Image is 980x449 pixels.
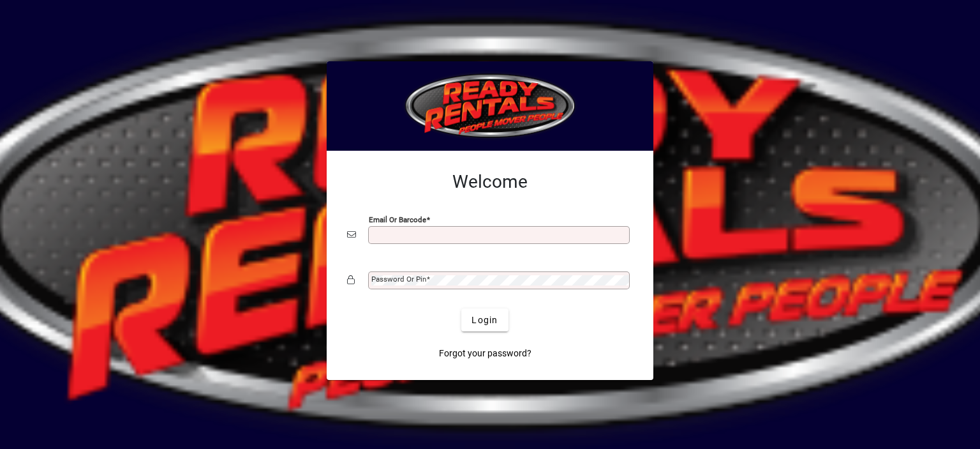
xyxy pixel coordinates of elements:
[434,342,537,365] a: Forgot your password?
[347,171,633,193] h2: Welcome
[461,308,508,331] button: Login
[439,347,531,360] span: Forgot your password?
[471,314,498,327] span: Login
[371,275,426,284] mat-label: Password or Pin
[369,215,426,224] mat-label: Email or Barcode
